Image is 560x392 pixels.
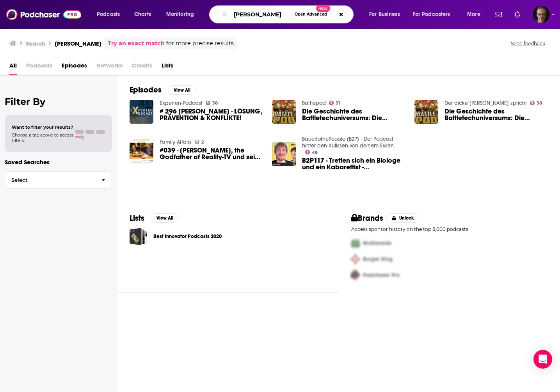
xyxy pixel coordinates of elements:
[369,9,400,20] span: For Business
[351,213,384,223] h2: Brands
[130,100,153,124] img: # 296 Klaus Seeberger - LÖSUNG, PRÄVENTION & KONFLIKTE!
[348,251,363,267] img: Second Pro Logo
[55,40,101,47] h3: [PERSON_NAME]
[295,12,327,16] span: Open Advanced
[302,100,326,106] a: Battlepod
[511,8,523,21] a: Show notifications dropdown
[97,9,120,20] span: Podcasts
[212,101,218,105] span: 38
[166,9,194,20] span: Monitoring
[217,5,361,23] div: Search podcasts, credits, & more...
[302,157,405,170] span: B2P117 - Treffen sich ein Biologe und ein Kabarettist - [PERSON_NAME]
[130,228,147,245] a: Best Innovator Podcasts 2020
[312,151,318,154] span: 49
[413,9,450,20] span: For Podcasters
[6,7,81,22] img: Podchaser - Follow, Share and Rate Podcasts
[130,85,162,95] h2: Episodes
[195,140,204,144] a: 2
[130,213,144,223] h2: Lists
[160,108,263,121] a: # 296 Klaus Seeberger - LÖSUNG, PRÄVENTION & KONFLIKTE!
[467,9,480,20] span: More
[160,147,263,160] span: #039 - [PERSON_NAME], the Godfather of Reality-TV und seine Vorstellung vom [PERSON_NAME]!
[329,101,340,105] a: 51
[302,157,405,170] a: B2P117 - Treffen sich ein Biologe und ein Kabarettist - Berni Wagner
[408,8,462,21] button: open menu
[160,147,263,160] a: #039 - Jürgen Milski, the Godfather of Reality-TV und seine Vorstellung vom Glück!
[462,8,490,21] button: open menu
[132,59,152,75] span: Credits
[130,85,196,95] a: EpisodesView All
[160,139,192,145] a: Family Affairs
[9,59,17,75] a: All
[530,101,542,105] a: 38
[291,10,331,19] button: Open AdvancedNew
[129,8,156,21] a: Charts
[302,136,394,149] a: BauertothePeople (B2P) - Der Podcast hinter den Kulissen von deinem Essen
[108,39,165,48] a: Try an exact match
[160,108,263,121] span: # 296 [PERSON_NAME] - LÖSUNG, PRÄVENTION & KONFLIKTE!
[151,213,179,223] button: View All
[533,6,550,23] button: Show profile menu
[302,108,405,121] a: Die Geschichte des Battletechuniversums: Die Geschichte der Clans
[96,59,123,75] span: Networks
[363,240,391,247] span: McDonalds
[492,8,505,21] a: Show notifications dropdown
[166,39,234,48] span: for more precise results
[160,100,203,106] a: Experten-Podcast
[26,40,45,47] h3: Search
[206,101,218,105] a: 38
[231,8,291,21] input: Search podcasts, credits, & more...
[363,256,393,263] span: Burger King
[386,213,420,223] button: Unlock
[316,5,330,12] span: New
[153,232,222,241] a: Best Innovator Podcasts 2020
[363,272,400,278] span: Podchaser Pro
[414,100,438,124] img: Die Geschichte des Battletechuniversums: Die Geschichte der Clans
[62,59,87,75] a: Episodes
[12,124,73,130] span: Want to filter your results?
[5,96,112,107] h2: Filter By
[91,8,130,21] button: open menu
[272,142,296,166] img: B2P117 - Treffen sich ein Biologe und ein Kabarettist - Berni Wagner
[161,8,204,21] button: open menu
[134,9,151,20] span: Charts
[508,40,548,47] button: Send feedback
[351,226,548,232] p: Access sponsor history on the top 5,000 podcasts.
[533,6,550,23] img: User Profile
[537,101,542,105] span: 38
[26,59,52,75] span: Podcasts
[533,6,550,23] span: Logged in as experts2podcasts
[348,267,363,283] img: Third Pro Logo
[533,350,552,369] div: Open Intercom Messenger
[168,85,196,95] button: View All
[364,8,410,21] button: open menu
[444,100,527,106] a: Der dicke Preusse spricht
[305,150,318,154] a: 49
[5,177,95,183] span: Select
[201,140,204,144] span: 2
[348,235,363,251] img: First Pro Logo
[5,158,112,166] p: Saved Searches
[130,139,153,163] img: #039 - Jürgen Milski, the Godfather of Reality-TV und seine Vorstellung vom Glück!
[5,171,112,189] button: Select
[272,100,296,124] img: Die Geschichte des Battletechuniversums: Die Geschichte der Clans
[12,132,73,143] span: Choose a tab above to access filters.
[444,108,548,121] a: Die Geschichte des Battletechuniversums: Die Geschichte der Clans
[336,101,340,105] span: 51
[130,213,179,223] a: ListsView All
[162,59,173,75] a: Lists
